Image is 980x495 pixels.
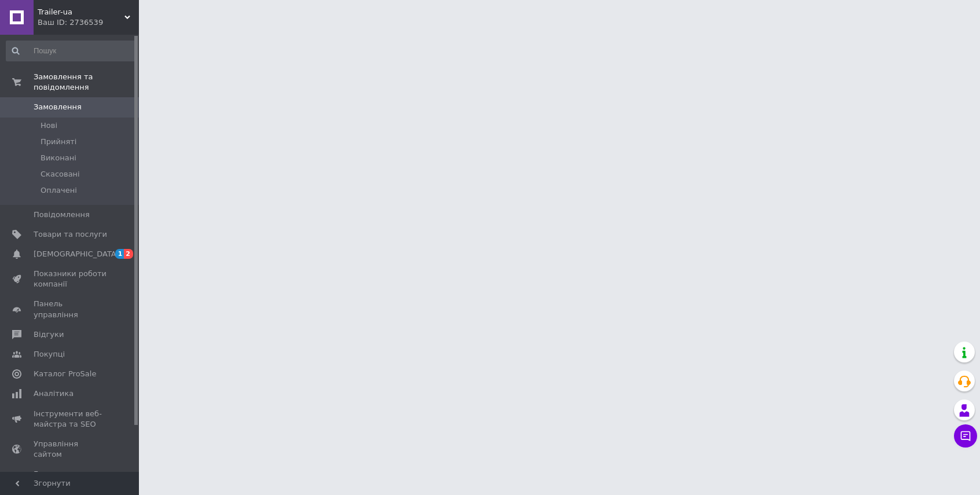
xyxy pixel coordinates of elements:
[954,424,977,448] button: Чат з покупцем
[124,249,133,259] span: 2
[34,409,107,430] span: Інструменти веб-майстра та SEO
[34,249,119,259] span: [DEMOGRAPHIC_DATA]
[34,102,82,112] span: Замовлення
[115,249,124,259] span: 1
[34,72,139,93] span: Замовлення та повідомлення
[34,329,64,340] span: Відгуки
[34,349,65,360] span: Покупці
[38,17,139,28] div: Ваш ID: 2736539
[34,369,96,379] span: Каталог ProSale
[34,210,90,220] span: Повідомлення
[41,120,57,131] span: Нові
[38,7,124,17] span: Trailer-ua
[41,153,76,163] span: Виконані
[41,169,80,179] span: Скасовані
[41,185,77,196] span: Оплачені
[41,137,76,147] span: Прийняті
[34,439,107,460] span: Управління сайтом
[34,299,107,320] span: Панель управління
[34,269,107,289] span: Показники роботи компанії
[34,229,107,240] span: Товари та послуги
[6,41,136,61] input: Пошук
[34,469,107,490] span: Гаманець компанії
[34,388,74,399] span: Аналітика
